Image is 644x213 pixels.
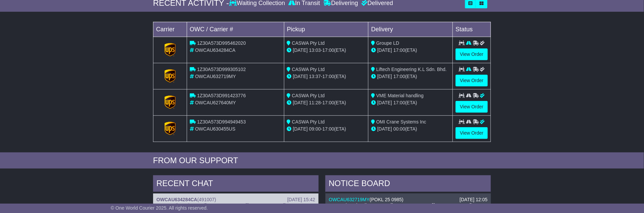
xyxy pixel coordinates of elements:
[376,67,447,72] span: Liftech Engineering K.L Sdn. Bhd.
[309,47,321,53] span: 13:03
[371,197,402,202] span: POKL 25 0985
[165,96,176,109] img: GetCarrierServiceLogo
[195,74,236,79] span: OWCAU632719MY
[456,127,488,139] a: View Order
[284,22,368,37] td: Pickup
[156,203,286,208] span: To Be Collected Team ([EMAIL_ADDRESS][DOMAIN_NAME])
[195,100,236,105] span: OWCAU627640MY
[292,67,325,72] span: CASWA Pty Ltd
[322,47,334,53] span: 17:00
[377,100,392,105] span: [DATE]
[456,75,488,86] a: View Order
[322,100,334,105] span: 17:00
[187,22,284,37] td: OWC / Carrier #
[329,203,473,208] span: In Transit and Delivery Team ([EMAIL_ADDRESS][DOMAIN_NAME])
[453,22,491,37] td: Status
[376,93,424,98] span: VME Material handling
[322,126,334,132] span: 17:00
[309,126,321,132] span: 09:00
[165,43,176,57] img: GetCarrierServiceLogo
[287,99,366,106] div: - (ETA)
[393,100,405,105] span: 17:00
[293,100,308,105] span: [DATE]
[292,40,325,46] span: CASWA Pty Ltd
[322,74,334,79] span: 17:00
[377,126,392,132] span: [DATE]
[287,197,315,203] div: [DATE] 15:42
[368,22,453,37] td: Delivery
[293,47,308,53] span: [DATE]
[195,126,236,132] span: OWCAU630455US
[153,22,187,37] td: Carrier
[376,119,426,125] span: OMI Crane Systems Inc
[287,73,366,80] div: - (ETA)
[371,126,450,133] div: (ETA)
[456,48,488,60] a: View Order
[393,126,405,132] span: 00:00
[293,126,308,132] span: [DATE]
[329,197,488,203] div: ( )
[376,40,399,46] span: Groupe LD
[293,74,308,79] span: [DATE]
[309,74,321,79] span: 13:37
[287,126,366,133] div: - (ETA)
[329,197,369,202] a: OWCAU632719MY
[292,93,325,98] span: CASWA Pty Ltd
[111,205,208,211] span: © One World Courier 2025. All rights reserved.
[371,73,450,80] div: (ETA)
[377,47,392,53] span: [DATE]
[197,119,246,125] span: 1Z30A573D994949453
[165,69,176,83] img: GetCarrierServiceLogo
[456,101,488,113] a: View Order
[153,156,491,166] div: FROM OUR SUPPORT
[371,99,450,106] div: (ETA)
[156,197,197,202] a: OWCAU634284CA
[287,47,366,54] div: - (ETA)
[309,100,321,105] span: 11:28
[325,175,491,193] div: NOTICE BOARD
[460,197,488,203] div: [DATE] 12:05
[165,122,176,135] img: GetCarrierServiceLogo
[199,197,215,202] span: 491007
[393,74,405,79] span: 17:00
[292,119,325,125] span: CASWA Pty Ltd
[156,197,315,203] div: ( )
[197,40,246,46] span: 1Z30A573D995462020
[153,175,319,193] div: RECENT CHAT
[393,47,405,53] span: 17:00
[197,67,246,72] span: 1Z30A573D999305102
[195,47,236,53] span: OWCAU634284CA
[197,93,246,98] span: 1Z30A573D991423776
[371,47,450,54] div: (ETA)
[377,74,392,79] span: [DATE]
